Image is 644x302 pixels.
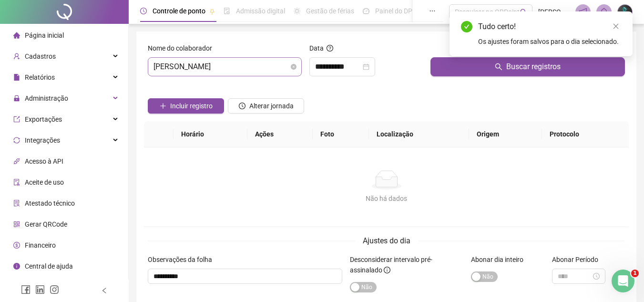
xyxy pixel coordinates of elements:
span: notification [579,8,587,16]
a: Close [611,21,621,31]
span: dashboard [363,8,369,14]
th: Horário [174,121,247,147]
span: solution [13,200,20,207]
div: Os ajustes foram salvos para o dia selecionado. [478,36,621,47]
span: dollar [13,242,20,249]
span: search [520,9,527,16]
th: Ações [247,121,313,147]
label: Abonar dia inteiro [471,254,530,265]
span: Gerar QRCode [25,220,67,228]
span: sync [13,137,20,144]
span: Financeiro [25,241,56,249]
span: close-circle [291,64,296,70]
span: Exportações [25,115,62,123]
span: Gestão de férias [306,7,354,15]
span: facebook [21,285,31,294]
span: export [13,116,20,123]
span: Painel do DP [375,7,412,15]
span: search [495,63,502,71]
span: Buscar registros [506,61,561,73]
button: Buscar registros [430,57,625,76]
span: instagram [50,285,59,294]
button: Alterar jornada [228,98,304,114]
span: Página inicial [25,31,64,39]
span: file [13,74,20,81]
span: plus [160,103,166,109]
span: lock [13,95,20,102]
span: api [13,158,20,165]
span: Controle de ponto [153,7,205,15]
span: info-circle [13,263,20,270]
span: audit [13,179,20,186]
span: clock-circle [140,8,147,14]
span: clock-circle [239,103,245,109]
a: Alterar jornada [228,103,304,111]
span: 1 [631,270,639,277]
span: left [101,287,108,294]
div: Tudo certo! [478,21,621,32]
span: Acesso à API [25,157,63,165]
label: Abonar Período [552,254,604,265]
button: Incluir registro [148,98,224,114]
span: Incluir registro [170,101,213,111]
span: Administração [25,94,68,102]
span: ellipsis [429,8,436,14]
span: pushpin [209,9,215,14]
span: [PERSON_NAME] [538,7,570,17]
span: Desconsiderar intervalo pré-assinalado [350,256,432,274]
span: Data [309,44,324,52]
span: JALMIR MOTTA [153,58,296,76]
th: Origem [469,121,542,147]
span: home [13,32,20,39]
img: 35618 [618,5,632,19]
span: file-done [224,8,230,14]
span: check-circle [461,21,472,32]
span: Cadastros [25,52,56,60]
th: Localização [369,121,470,147]
span: bell [600,8,608,16]
span: question-circle [327,45,333,52]
iframe: Intercom live chat [612,270,634,292]
span: info-circle [384,267,390,273]
th: Protocolo [542,121,629,147]
span: Central de ajuda [25,262,73,270]
span: qrcode [13,221,20,228]
span: Relatórios [25,73,55,81]
span: Integrações [25,136,60,144]
div: Não há dados [155,193,617,204]
span: Aceite de uso [25,178,64,186]
span: Ajustes do dia [363,236,410,245]
span: Admissão digital [236,7,285,15]
th: Foto [313,121,369,147]
label: Nome do colaborador [148,43,218,53]
span: close [613,23,619,30]
span: user-add [13,53,20,60]
span: linkedin [35,285,45,294]
span: Alterar jornada [249,101,294,111]
label: Observações da folha [148,254,218,265]
span: sun [294,8,300,14]
span: Atestado técnico [25,199,75,207]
